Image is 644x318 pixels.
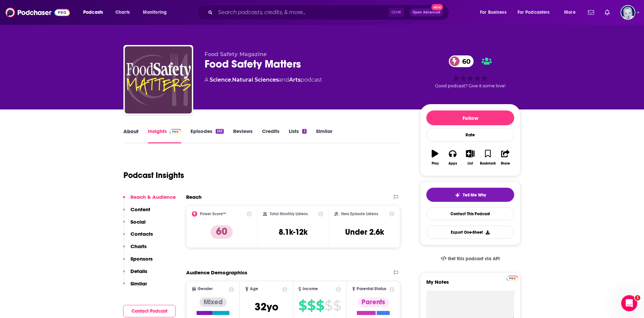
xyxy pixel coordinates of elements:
span: $ [325,300,332,311]
button: Details [123,268,147,280]
span: , [231,77,232,83]
span: Parental Status [357,287,386,291]
div: Play [432,162,439,166]
div: 263 [216,129,224,134]
span: Monitoring [143,8,167,17]
span: 32 yo [255,300,278,313]
a: Get this podcast via API [435,251,505,267]
span: Age [250,287,258,291]
span: Income [303,287,318,291]
span: Charts [115,8,130,17]
button: Open AdvancedNew [410,8,443,16]
span: More [564,8,576,17]
span: and [279,77,289,83]
img: Podchaser - Follow, Share and Rate Podcasts [5,6,70,19]
span: Podcasts [83,8,103,17]
img: tell me why sparkle [455,192,460,198]
span: $ [307,300,315,311]
h1: Podcast Insights [123,170,184,180]
a: Credits [262,128,279,143]
button: Charts [123,243,147,256]
div: 2 [302,129,306,134]
p: Contacts [130,231,153,237]
button: Contact Podcast [123,305,176,317]
button: open menu [78,7,112,18]
button: Social [123,219,146,231]
h2: New Episode Listens [341,212,378,216]
h3: 8.1k-12k [279,227,308,237]
h3: Under 2.6k [345,227,384,237]
a: InsightsPodchaser Pro [148,128,181,143]
div: Parents [358,298,389,307]
button: open menu [559,7,584,18]
div: Apps [448,162,457,166]
div: Share [501,162,510,166]
a: Arts [289,77,301,83]
button: Share [497,145,514,170]
p: Reach & Audience [130,194,176,200]
span: For Business [480,8,506,17]
div: Search podcasts, credits, & more... [203,5,455,20]
a: Pro website [506,275,518,281]
p: 60 [211,225,233,239]
p: Sponsors [130,256,153,262]
span: $ [316,300,324,311]
img: User Profile [621,5,635,20]
button: Play [426,145,444,170]
button: Apps [444,145,461,170]
a: About [123,128,139,143]
h2: Reach [186,194,202,200]
span: Good podcast? Give it some love! [435,83,505,88]
button: Reach & Audience [123,194,176,206]
div: A podcast [205,76,322,84]
div: Rate [426,128,514,142]
a: Charts [111,7,134,18]
span: Get this podcast via API [448,256,500,262]
img: Podchaser Pro [506,276,518,281]
input: Search podcasts, credits, & more... [215,7,388,18]
div: List [468,162,473,166]
span: New [431,4,443,10]
a: Science [210,77,231,83]
span: Ctrl K [388,8,404,17]
h2: Audience Demographics [186,269,247,276]
button: Contacts [123,231,153,243]
a: Natural Sciences [232,77,279,83]
span: Logged in as blg1538 [621,5,635,20]
span: Food Safety Magazine [205,51,267,57]
a: Show notifications dropdown [602,7,612,18]
button: Content [123,206,150,219]
button: Bookmark [479,145,496,170]
span: $ [333,300,341,311]
button: Show profile menu [621,5,635,20]
a: Episodes263 [191,128,224,143]
span: Tell Me Why [463,192,486,198]
button: open menu [138,7,175,18]
a: Show notifications dropdown [585,7,597,18]
a: 60 [449,55,474,67]
a: Reviews [233,128,253,143]
button: open menu [475,7,515,18]
span: 60 [455,55,474,67]
p: Social [130,219,146,225]
button: Similar [123,280,147,293]
button: Sponsors [123,256,153,268]
button: tell me why sparkleTell Me Why [426,188,514,202]
a: Similar [316,128,332,143]
p: Charts [130,243,147,249]
span: $ [299,300,307,311]
div: Bookmark [480,162,496,166]
iframe: Intercom live chat [621,295,637,311]
span: For Podcasters [518,8,550,17]
button: List [462,145,479,170]
a: Lists2 [289,128,306,143]
label: My Notes [426,279,514,290]
p: Content [130,206,150,213]
div: Mixed [200,298,227,307]
span: 1 [635,295,640,301]
img: Podchaser Pro [169,129,181,134]
span: Gender [198,287,213,291]
img: Food Safety Matters [125,46,192,113]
